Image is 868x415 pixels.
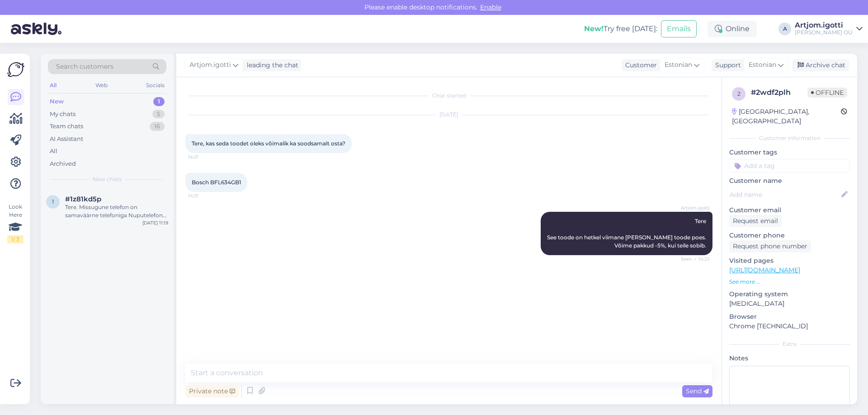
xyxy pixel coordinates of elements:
[7,203,24,243] div: Look Here
[50,135,83,144] div: AI Assistant
[729,176,850,186] p: Customer name
[795,22,863,36] a: Artjom.igotti[PERSON_NAME] OÜ
[192,179,241,186] span: Bosch BFL634GB1
[795,29,853,36] div: [PERSON_NAME] OÜ
[52,198,54,205] span: 1
[152,110,165,119] div: 5
[729,134,850,142] div: Customer information
[792,59,849,71] div: Archive chat
[732,107,841,126] div: [GEOGRAPHIC_DATA], [GEOGRAPHIC_DATA]
[188,192,222,199] span: 14:21
[729,148,850,157] p: Customer tags
[729,322,850,331] p: Chrome [TECHNICAL_ID]
[729,354,850,363] p: Notes
[153,97,165,106] div: 1
[188,154,222,160] span: 14:21
[729,289,850,299] p: Operating system
[65,195,101,203] span: #1z81kd5p
[477,3,504,11] span: Enable
[50,159,76,168] div: Archived
[729,215,782,227] div: Request email
[676,256,710,262] span: Seen ✓ 14:22
[729,278,850,286] p: See more ...
[729,312,850,322] p: Browser
[729,299,850,308] p: [MEDICAL_DATA]
[185,385,239,397] div: Private note
[661,20,697,37] button: Emails
[185,111,712,119] div: [DATE]
[189,60,231,70] span: Artjom.igotti
[584,24,604,33] b: New!
[50,122,83,131] div: Team chats
[729,266,800,274] a: [URL][DOMAIN_NAME]
[729,231,850,240] p: Customer phone
[749,60,776,70] span: Estonian
[729,205,850,215] p: Customer email
[729,340,850,348] div: Extra
[686,387,709,395] span: Send
[778,23,791,35] div: A
[729,256,850,266] p: Visited pages
[7,61,24,78] img: Askly Logo
[795,22,853,29] div: Artjom.igotti
[676,205,710,211] span: Artjom.igotti
[622,61,657,70] div: Customer
[50,110,75,119] div: My chats
[94,79,109,91] div: Web
[807,88,847,98] span: Offline
[7,235,24,243] div: 1 / 3
[243,61,298,70] div: leading the chat
[192,140,345,147] span: Tere, kas seda toodet oleks võimalik ka soodsamalt osta?
[50,147,57,156] div: All
[751,87,807,98] div: # 2wdf2plh
[730,190,840,200] input: Add name
[56,62,113,71] span: Search customers
[729,159,850,173] input: Add a tag
[50,97,64,106] div: New
[142,219,168,226] div: [DATE] 11:19
[708,21,757,37] div: Online
[737,90,741,97] span: 2
[150,122,165,131] div: 16
[65,203,168,219] div: Tere. Missugune telefon on samaväärne telefoniga Nuputelefon Nokia 3310 (2017), 16 MB, punane
[665,60,692,70] span: Estonian
[185,92,712,100] div: Chat started
[93,175,122,183] span: New chats
[584,23,657,34] div: Try free [DATE]:
[48,79,58,91] div: All
[712,61,741,70] div: Support
[144,79,166,91] div: Socials
[729,240,811,252] div: Request phone number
